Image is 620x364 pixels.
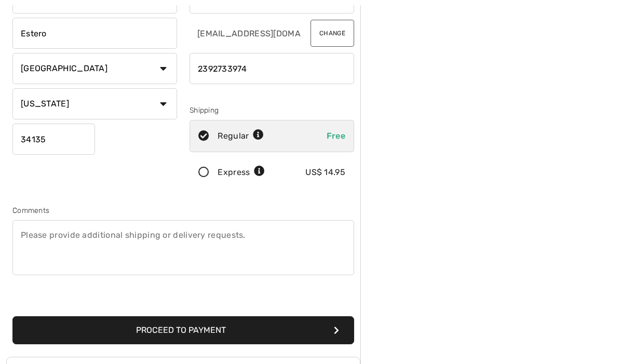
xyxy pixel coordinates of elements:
div: US$ 14.95 [305,167,345,179]
div: Comments [12,206,354,217]
input: City [12,18,177,49]
input: E-mail [190,18,302,49]
input: Mobile [190,53,354,85]
button: Change [311,20,354,47]
button: Proceed to Payment [12,317,354,345]
div: Shipping [190,105,354,116]
div: Regular [218,130,264,143]
input: Zip/Postal Code [12,124,95,155]
div: Express [218,167,265,179]
span: Free [327,131,345,141]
